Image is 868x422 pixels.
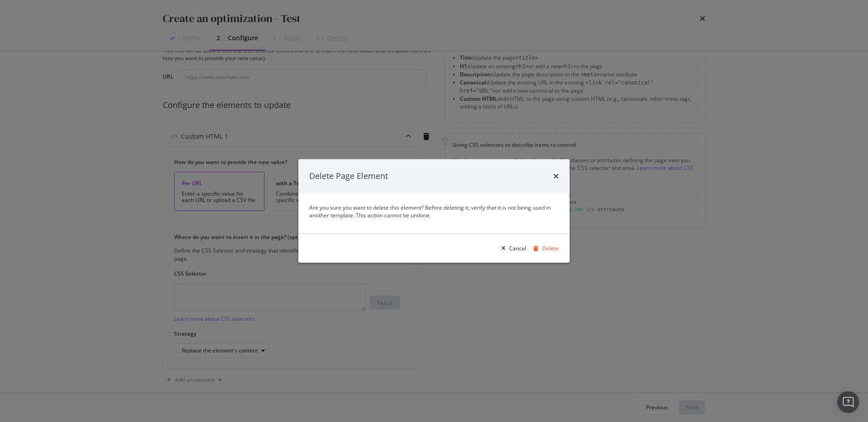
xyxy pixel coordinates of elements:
div: Delete Page Element [309,170,388,182]
button: Delete [530,241,559,255]
div: Delete [542,244,559,252]
div: Are you sure you want to delete this element? Before deleting it, verify that it is not being use... [309,203,559,219]
button: Cancel [498,241,526,255]
div: Cancel [509,244,526,252]
div: Open Intercom Messenger [837,391,859,413]
div: times [553,170,559,182]
div: modal [298,159,570,263]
